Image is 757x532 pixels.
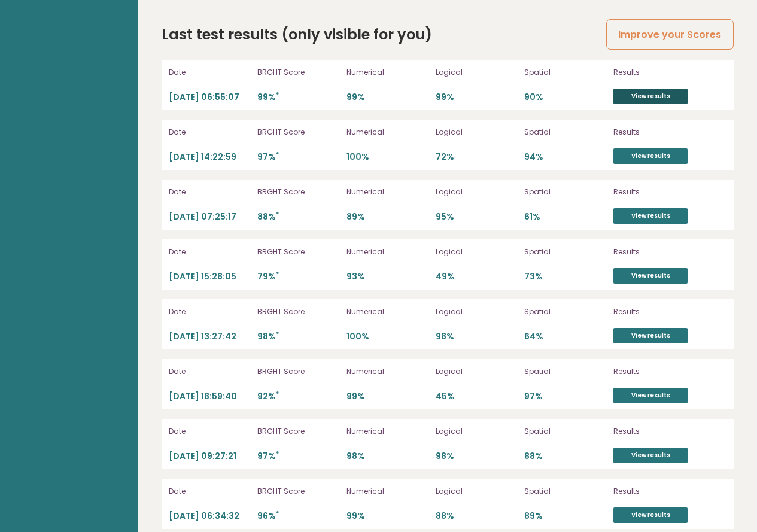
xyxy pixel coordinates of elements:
a: View results [613,388,688,403]
p: [DATE] 13:27:42 [169,331,251,342]
p: 72% [436,151,518,163]
p: Date [169,127,251,138]
p: 97% [524,391,606,402]
p: Results [613,127,726,138]
p: 99% [346,391,428,402]
p: Spatial [524,187,606,197]
p: Numerical [346,486,428,497]
p: 100% [346,331,428,342]
p: Date [169,426,251,437]
a: View results [613,148,688,164]
a: View results [613,507,688,523]
p: Spatial [524,366,606,377]
p: Spatial [524,426,606,437]
a: View results [613,208,688,224]
p: 88% [436,510,518,522]
p: 99% [346,92,428,103]
p: 98% [436,331,518,342]
p: Logical [436,486,518,497]
p: 94% [524,151,606,163]
p: Logical [436,127,518,138]
p: 98% [257,331,339,342]
p: 89% [524,510,606,522]
p: Numerical [346,67,428,78]
p: [DATE] 15:28:05 [169,271,251,282]
p: BRGHT Score [257,426,339,437]
p: BRGHT Score [257,67,339,78]
p: 92% [257,391,339,402]
p: 97% [257,151,339,163]
p: Spatial [524,306,606,317]
p: Logical [436,247,518,257]
p: BRGHT Score [257,486,339,497]
p: BRGHT Score [257,247,339,257]
p: 98% [346,451,428,462]
p: 45% [436,391,518,402]
p: 88% [257,211,339,223]
a: View results [613,448,688,463]
p: Results [613,426,726,437]
p: Logical [436,187,518,197]
p: 100% [346,151,428,163]
a: View results [613,328,688,343]
p: Results [613,187,726,197]
p: Spatial [524,67,606,78]
p: 79% [257,271,339,282]
p: [DATE] 18:59:40 [169,391,251,402]
p: 99% [257,92,339,103]
p: 61% [524,211,606,223]
p: Results [613,486,726,497]
p: BRGHT Score [257,366,339,377]
p: Results [613,306,726,317]
p: Numerical [346,426,428,437]
p: [DATE] 14:22:59 [169,151,251,163]
p: Date [169,247,251,257]
p: [DATE] 06:34:32 [169,510,251,522]
p: [DATE] 07:25:17 [169,211,251,223]
p: 89% [346,211,428,223]
p: Date [169,366,251,377]
p: 49% [436,271,518,282]
p: Results [613,366,726,377]
p: Spatial [524,247,606,257]
p: 98% [436,451,518,462]
h2: Last test results (only visible for you) [162,24,432,45]
p: Numerical [346,366,428,377]
p: Logical [436,306,518,317]
p: 99% [436,92,518,103]
p: 96% [257,510,339,522]
a: View results [613,268,688,284]
p: Spatial [524,486,606,497]
p: Numerical [346,247,428,257]
p: Numerical [346,187,428,197]
p: 73% [524,271,606,282]
p: [DATE] 09:27:21 [169,451,251,462]
p: Logical [436,366,518,377]
p: 97% [257,451,339,462]
a: View results [613,89,688,104]
p: BRGHT Score [257,127,339,138]
p: 93% [346,271,428,282]
p: 88% [524,451,606,462]
p: Date [169,67,251,78]
p: 95% [436,211,518,223]
p: Logical [436,426,518,437]
p: Numerical [346,127,428,138]
p: Results [613,67,726,78]
p: Date [169,486,251,497]
p: Date [169,306,251,317]
p: Results [613,247,726,257]
p: Logical [436,67,518,78]
p: 64% [524,331,606,342]
p: [DATE] 06:55:07 [169,92,251,103]
p: 99% [346,510,428,522]
p: Numerical [346,306,428,317]
a: Improve your Scores [606,19,733,50]
p: 90% [524,92,606,103]
p: BRGHT Score [257,306,339,317]
p: Date [169,187,251,197]
p: BRGHT Score [257,187,339,197]
p: Spatial [524,127,606,138]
